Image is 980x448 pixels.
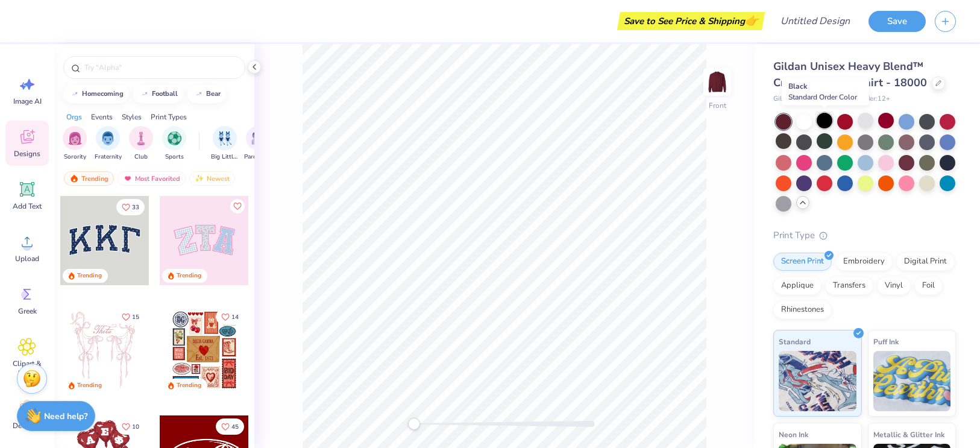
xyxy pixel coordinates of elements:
[705,70,729,94] img: Front
[177,271,201,280] div: Trending
[70,90,80,98] img: trend_line.gif
[116,199,145,215] button: Like
[187,85,226,103] button: bear
[101,131,115,145] img: Fraternity Image
[773,94,793,104] span: Gildan
[129,126,153,162] div: filter for Club
[189,171,235,186] div: Newest
[116,309,145,325] button: Like
[132,424,139,430] span: 10
[195,174,204,183] img: newest.gif
[77,381,102,390] div: Trending
[231,314,239,320] span: 14
[211,126,239,162] button: filter button
[165,153,184,162] span: Sports
[95,126,122,162] div: filter for Fraternity
[868,11,926,32] button: Save
[873,335,899,348] span: Puff Ink
[82,90,124,97] div: homecoming
[177,381,201,390] div: Trending
[64,171,114,186] div: Trending
[15,254,39,263] span: Upload
[91,112,113,122] div: Events
[773,229,956,242] div: Print Type
[251,131,265,145] img: Parent's Weekend Image
[162,126,186,162] button: filter button
[152,90,178,97] div: football
[773,59,927,90] span: Gildan Unisex Heavy Blend™ Crewneck Sweatshirt - 18000
[14,149,40,159] span: Designs
[95,126,122,162] button: filter button
[129,126,153,162] button: filter button
[63,126,87,162] div: filter for Sorority
[123,174,133,183] img: most_fav.gif
[914,277,943,295] div: Foil
[620,12,762,30] div: Save to See Price & Shipping
[782,78,869,106] div: Black
[13,421,42,431] span: Decorate
[408,418,420,430] div: Accessibility label
[216,309,244,325] button: Like
[773,277,821,295] div: Applique
[69,174,79,183] img: trending.gif
[231,424,239,430] span: 45
[132,204,139,210] span: 33
[779,428,808,441] span: Neon Ink
[134,153,148,162] span: Club
[896,253,955,271] div: Digital Print
[13,201,42,211] span: Add Text
[64,153,86,162] span: Sorority
[230,199,245,213] button: Like
[122,112,142,122] div: Styles
[244,126,272,162] div: filter for Parent's Weekend
[95,153,122,162] span: Fraternity
[194,90,204,98] img: trend_line.gif
[63,85,129,103] button: homecoming
[7,359,47,378] span: Clipart & logos
[77,271,102,280] div: Trending
[745,13,758,28] span: 👉
[873,351,951,411] img: Puff Ink
[13,96,42,106] span: Image AI
[18,306,37,316] span: Greek
[244,153,272,162] span: Parent's Weekend
[244,126,272,162] button: filter button
[779,351,856,411] img: Standard
[140,90,149,98] img: trend_line.gif
[68,131,82,145] img: Sorority Image
[44,411,87,422] strong: Need help?
[168,131,181,145] img: Sports Image
[709,100,726,111] div: Front
[216,418,244,435] button: Like
[83,62,237,74] input: Try "Alpha"
[211,153,239,162] span: Big Little Reveal
[825,277,873,295] div: Transfers
[773,253,832,271] div: Screen Print
[218,131,231,145] img: Big Little Reveal Image
[773,301,832,319] div: Rhinestones
[788,92,857,102] span: Standard Order Color
[133,85,183,103] button: football
[771,9,859,33] input: Untitled Design
[835,253,893,271] div: Embroidery
[63,126,87,162] button: filter button
[779,335,811,348] span: Standard
[132,314,139,320] span: 15
[211,126,239,162] div: filter for Big Little Reveal
[162,126,186,162] div: filter for Sports
[118,171,186,186] div: Most Favorited
[873,428,944,441] span: Metallic & Glitter Ink
[66,112,82,122] div: Orgs
[151,112,187,122] div: Print Types
[116,418,145,435] button: Like
[206,90,221,97] div: bear
[134,131,148,145] img: Club Image
[877,277,911,295] div: Vinyl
